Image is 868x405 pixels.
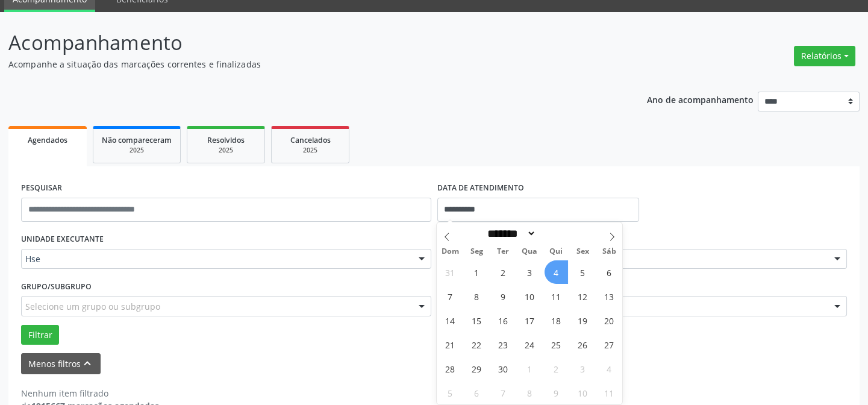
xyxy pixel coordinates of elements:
[518,284,542,308] span: Setembro 10, 2025
[571,333,595,356] span: Setembro 26, 2025
[545,309,568,332] span: Setembro 18, 2025
[442,300,823,312] span: #00033 - Nutricao
[545,260,568,284] span: Setembro 4, 2025
[439,309,462,332] span: Setembro 14, 2025
[492,260,515,284] span: Setembro 2, 2025
[8,28,604,58] p: Acompanhamento
[518,309,542,332] span: Setembro 17, 2025
[598,309,621,332] span: Setembro 20, 2025
[465,381,489,404] span: Outubro 6, 2025
[490,248,516,256] span: Ter
[25,300,160,313] span: Selecione um grupo ou subgrupo
[465,309,489,332] span: Setembro 15, 2025
[545,284,568,308] span: Setembro 11, 2025
[8,58,604,71] p: Acompanhe a situação das marcações correntes e finalizadas
[465,284,489,308] span: Setembro 8, 2025
[25,253,407,265] span: Hse
[596,248,622,256] span: Sáb
[598,333,621,356] span: Setembro 27, 2025
[207,135,245,145] span: Resolvidos
[518,381,542,404] span: Outubro 8, 2025
[536,227,576,240] input: Year
[439,284,462,308] span: Setembro 7, 2025
[21,179,62,198] label: PESQUISAR
[465,260,489,284] span: Setembro 1, 2025
[439,260,462,284] span: Agosto 31, 2025
[439,381,462,404] span: Outubro 5, 2025
[465,357,489,380] span: Setembro 29, 2025
[21,230,104,249] label: UNIDADE EXECUTANTE
[28,135,67,145] span: Agendados
[439,357,462,380] span: Setembro 28, 2025
[290,135,331,145] span: Cancelados
[545,381,568,404] span: Outubro 9, 2025
[437,248,463,256] span: Dom
[280,146,340,155] div: 2025
[437,179,524,198] label: DATA DE ATENDIMENTO
[492,284,515,308] span: Setembro 9, 2025
[439,333,462,356] span: Setembro 21, 2025
[545,333,568,356] span: Setembro 25, 2025
[492,381,515,404] span: Outubro 7, 2025
[598,284,621,308] span: Setembro 13, 2025
[598,260,621,284] span: Setembro 6, 2025
[794,46,855,66] button: Relatórios
[647,92,754,107] p: Ano de acompanhamento
[484,227,537,240] select: Month
[463,248,490,256] span: Seg
[571,284,595,308] span: Setembro 12, 2025
[518,333,542,356] span: Setembro 24, 2025
[598,381,621,404] span: Outubro 11, 2025
[571,260,595,284] span: Setembro 5, 2025
[543,248,569,256] span: Qui
[545,357,568,380] span: Outubro 2, 2025
[571,309,595,332] span: Setembro 19, 2025
[516,248,543,256] span: Qua
[598,357,621,380] span: Outubro 4, 2025
[102,135,172,145] span: Não compareceram
[492,357,515,380] span: Setembro 30, 2025
[465,333,489,356] span: Setembro 22, 2025
[81,357,94,370] i: keyboard_arrow_up
[571,357,595,380] span: Outubro 3, 2025
[571,381,595,404] span: Outubro 10, 2025
[21,387,159,400] div: Nenhum item filtrado
[569,248,596,256] span: Sex
[492,333,515,356] span: Setembro 23, 2025
[492,309,515,332] span: Setembro 16, 2025
[21,353,101,374] button: Menos filtroskeyboard_arrow_up
[518,260,542,284] span: Setembro 3, 2025
[518,357,542,380] span: Outubro 1, 2025
[102,146,172,155] div: 2025
[21,325,59,345] button: Filtrar
[21,277,92,296] label: Grupo/Subgrupo
[196,146,256,155] div: 2025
